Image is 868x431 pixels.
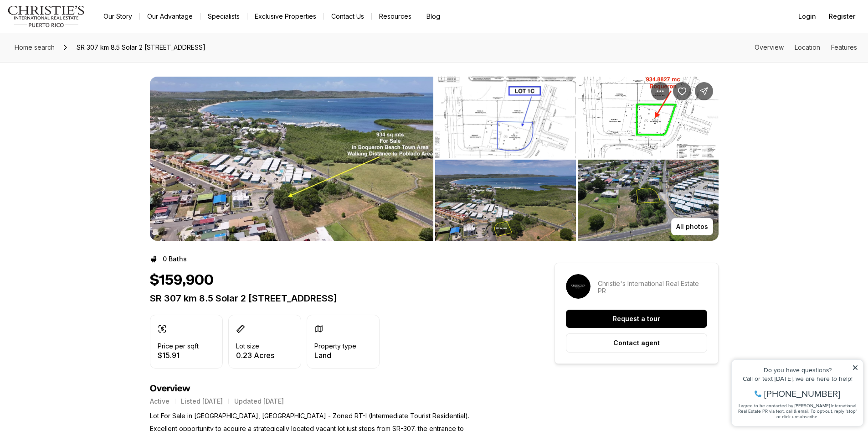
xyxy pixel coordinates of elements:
[695,82,713,100] button: Share Property: SR 307 km 8.5 Solar 2 CALLE NUM 1 CABOQUERON ST #Parcel 1-C
[566,310,707,328] button: Request a tour
[651,82,669,100] button: Property options
[158,343,199,350] p: Price per sqft
[324,10,371,23] button: Contact Us
[11,56,130,73] span: I agree to be contacted by [PERSON_NAME] International Real Estate PR via text, call & email. To ...
[798,13,816,20] span: Login
[150,398,169,405] p: Active
[435,160,576,241] button: View image gallery
[181,398,223,405] p: Listed [DATE]
[795,43,820,51] a: Skip to: Location
[613,339,660,347] p: Contact agent
[234,398,284,405] p: Updated [DATE]
[372,10,419,23] a: Resources
[676,223,708,230] p: All photos
[150,77,433,241] li: 1 of 4
[140,10,200,23] a: Our Advantage
[671,218,713,235] button: All photos
[831,43,857,51] a: Skip to: Features
[150,77,433,241] button: View image gallery
[435,77,719,241] li: 2 of 4
[7,5,85,27] img: logo
[829,13,855,20] span: Register
[755,43,784,51] a: Skip to: Overview
[73,40,209,55] span: SR 307 km 8.5 Solar 2 [STREET_ADDRESS]
[11,40,58,55] a: Home search
[150,272,214,289] h1: $159,900
[200,10,247,23] a: Specialists
[236,343,259,350] p: Lot size
[150,293,522,304] p: SR 307 km 8.5 Solar 2 [STREET_ADDRESS]
[163,255,187,263] p: 0 Baths
[150,77,719,241] div: Listing Photos
[419,10,447,23] a: Blog
[793,7,822,26] button: Login
[613,315,660,322] p: Request a tour
[236,352,274,359] p: 0.23 Acres
[435,77,576,158] button: View image gallery
[314,352,356,359] p: Land
[158,352,199,359] p: $15.91
[823,7,861,26] button: Register
[10,29,132,36] div: Call or text [DATE], we are here to help!
[10,21,132,27] div: Do you have questions?
[578,77,719,158] button: View image gallery
[566,333,707,353] button: Contact agent
[755,44,857,51] nav: Page section menu
[37,43,113,52] span: [PHONE_NUMBER]
[314,343,356,350] p: Property type
[96,10,139,23] a: Our Story
[598,280,707,295] p: Christie's International Real Estate PR
[15,43,55,51] span: Home search
[150,383,522,394] h4: Overview
[247,10,324,23] a: Exclusive Properties
[673,82,691,100] button: Save Property: SR 307 km 8.5 Solar 2 CALLE NUM 1 CABOQUERON ST #Parcel 1-C
[578,160,719,241] button: View image gallery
